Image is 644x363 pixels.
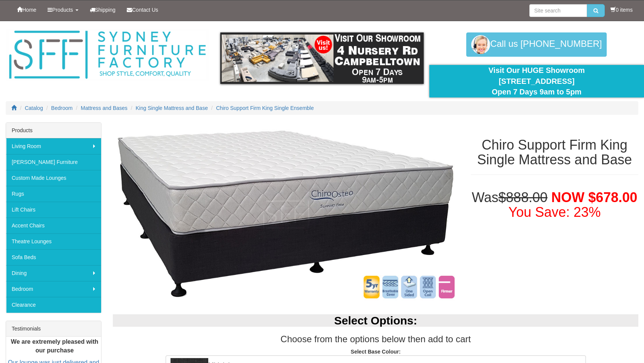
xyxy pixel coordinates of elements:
[52,7,73,13] span: Products
[6,297,101,313] a: Clearance
[121,0,164,19] a: Contact Us
[610,6,633,14] li: 0 items
[508,204,601,220] font: You Save: 23%
[216,105,314,111] a: Chiro Support Firm King Single Ensemble
[6,233,101,249] a: Theatre Lounges
[6,138,101,154] a: Living Room
[6,186,101,202] a: Rugs
[11,0,42,19] a: Home
[22,7,36,13] span: Home
[136,105,208,111] a: King Single Mattress and Base
[6,281,101,297] a: Bedroom
[351,349,401,355] strong: Select Base Colour:
[471,137,638,167] h1: Chiro Support Firm King Single Mattress and Base
[6,154,101,170] a: [PERSON_NAME] Furniture
[81,105,128,111] a: Mattress and Bases
[334,314,417,327] b: Select Options:
[6,249,101,265] a: Sofa Beds
[6,218,101,233] a: Accent Chairs
[6,202,101,218] a: Lift Chairs
[6,29,209,81] img: Sydney Furniture Factory
[51,105,73,111] a: Bedroom
[42,0,84,19] a: Products
[435,65,638,97] div: Visit Our HUGE Showroom [STREET_ADDRESS] Open 7 Days 9am to 5pm
[95,7,116,13] span: Shipping
[471,190,638,220] h1: Was
[529,4,587,17] input: Site search
[113,334,638,344] h3: Choose from the options below then add to cart
[6,321,101,337] div: Testimonials
[6,265,101,281] a: Dining
[498,190,547,205] del: $888.00
[220,32,424,84] img: showroom.gif
[25,105,43,111] a: Catalog
[84,0,121,19] a: Shipping
[132,7,158,13] span: Contact Us
[6,123,101,138] div: Products
[6,170,101,186] a: Custom Made Lounges
[551,190,637,205] span: NOW $678.00
[11,338,98,354] b: We are extremely pleased with our purchase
